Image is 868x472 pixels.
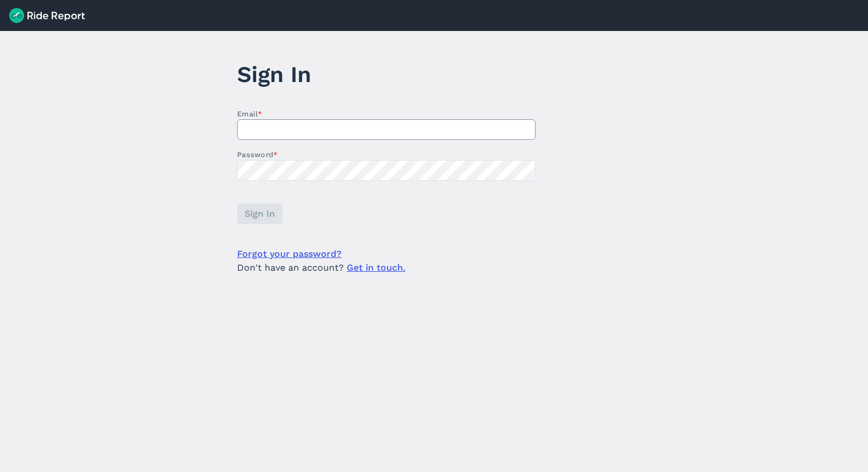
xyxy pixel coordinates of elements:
[9,8,85,23] img: Ride Report
[237,149,536,160] label: Password
[237,247,342,261] a: Forgot your password?
[237,108,536,119] label: Email
[245,207,275,221] span: Sign In
[237,58,536,90] h1: Sign In
[237,204,282,224] button: Sign In
[347,262,405,273] a: Get in touch.
[237,261,405,275] span: Don't have an account?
